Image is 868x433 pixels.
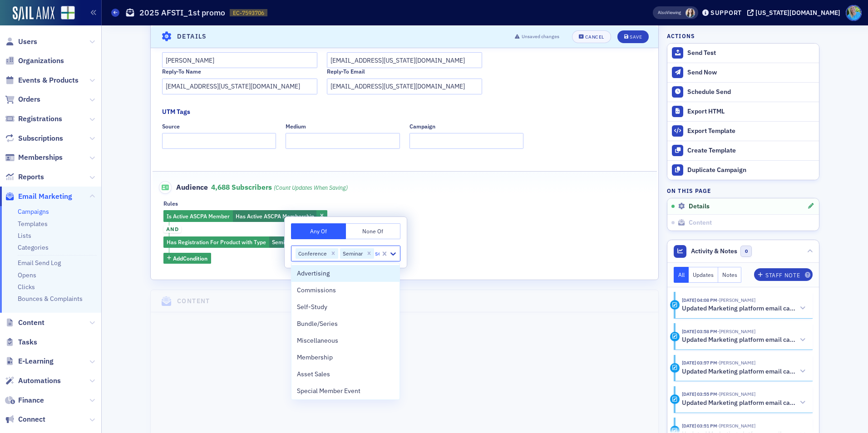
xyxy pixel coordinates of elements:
[617,30,649,43] button: Save
[163,222,181,236] button: and
[667,44,819,63] button: Send Test
[717,328,755,335] span: Sarah Lowery
[682,359,717,366] time: 8/18/2025 03:57 PM
[18,295,83,303] a: Bounces & Complaints
[346,223,401,239] button: None Of
[274,184,348,191] i: (count updates when saving)
[177,32,207,41] h4: Details
[717,391,755,397] span: Sarah Lowery
[682,399,796,407] h5: Updated Marketing platform email campaign: 2025 AFSTI_1st promo
[740,246,752,257] span: 0
[18,75,79,85] span: Events & Products
[5,114,62,124] a: Registrations
[689,267,718,283] button: Updates
[717,423,755,429] span: Sarah Lowery
[682,328,717,335] time: 8/18/2025 03:58 PM
[18,94,40,104] span: Orders
[18,283,35,291] a: Clicks
[291,223,346,239] button: Any Of
[297,369,330,379] span: Asset Sales
[687,108,814,116] div: Export HTML
[297,336,338,345] span: Miscellaneous
[286,123,306,130] div: Medium
[296,248,328,259] div: Conference
[689,202,710,211] span: Details
[687,49,814,57] div: Send Test
[5,376,61,386] a: Automations
[5,395,44,405] a: Finance
[687,166,814,174] div: Duplicate Campaign
[682,391,717,397] time: 8/18/2025 03:55 PM
[297,269,330,278] span: Advertising
[409,123,435,130] div: Campaign
[163,210,327,222] div: Has Active ASCPA Membership
[717,297,755,303] span: Kristi Gates
[667,160,819,180] button: Duplicate Campaign
[13,6,54,21] img: SailAMX
[18,207,49,216] a: Campaigns
[667,141,819,160] a: Create Template
[846,5,862,21] span: Profile
[717,359,755,366] span: Sarah Lowery
[54,6,75,21] a: View Homepage
[658,10,666,15] div: Also
[167,238,266,246] span: Has Registration For Product with Type
[687,69,814,77] div: Send Now
[686,8,695,18] span: Sarah Lowery
[297,319,338,329] span: Bundle/Series
[682,297,717,303] time: 8/18/2025 04:08 PM
[18,271,36,279] a: Opens
[163,253,211,264] button: AddCondition
[5,75,79,85] a: Events & Products
[18,172,44,182] span: Reports
[667,63,819,82] button: Send Now
[682,336,796,344] h5: Updated Marketing platform email campaign: 2025 AFSTI_1st promo
[5,133,63,143] a: Subscriptions
[5,172,44,182] a: Reports
[670,363,680,373] div: Activity
[18,337,37,347] span: Tasks
[5,414,45,424] a: Connect
[682,304,806,313] button: Updated Marketing platform email campaign: 2025 AFSTI_1st promo
[670,300,680,310] div: Activity
[691,246,737,256] span: Activity & Notes
[572,30,611,43] button: Cancel
[630,34,642,39] div: Save
[159,181,208,194] span: Audience
[297,386,360,396] span: Special Member Event
[5,37,37,47] a: Users
[5,94,40,104] a: Orders
[163,200,178,207] div: Rules
[167,212,230,220] span: Is Active ASCPA Member
[585,34,604,39] div: Cancel
[5,356,54,366] a: E-Learning
[754,268,813,281] button: Staff Note
[18,153,63,162] span: Memberships
[18,414,45,424] span: Connect
[522,33,559,40] span: Unsaved changes
[177,296,210,306] h4: Content
[163,236,339,248] div: Seminar, Conference
[18,376,61,386] span: Automations
[687,127,814,135] div: Export Template
[297,302,327,312] span: Self-Study
[687,147,814,155] div: Create Template
[689,219,712,227] span: Content
[61,6,75,20] img: SailAMX
[682,335,806,345] button: Updated Marketing platform email campaign: 2025 AFSTI_1st promo
[18,395,44,405] span: Finance
[297,285,336,295] span: Commissions
[667,102,819,121] a: Export HTML
[5,318,44,328] a: Content
[670,394,680,404] div: Activity
[682,368,796,376] h5: Updated Marketing platform email campaign: 2025 AFSTI_1st promo
[297,353,333,362] span: Membership
[163,226,181,233] span: and
[18,192,72,202] span: Email Marketing
[364,248,374,259] div: Remove Seminar
[162,107,190,117] div: UTM Tags
[5,153,63,162] a: Memberships
[18,318,44,328] span: Content
[667,32,695,40] h4: Actions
